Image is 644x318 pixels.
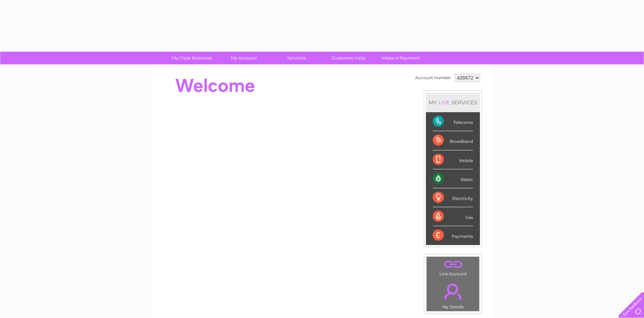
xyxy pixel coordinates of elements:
[433,150,473,169] div: Mobile
[433,188,473,207] div: Electricity
[433,207,473,226] div: Gas
[268,52,325,64] a: Services
[433,112,473,131] div: Telecoms
[437,99,451,106] div: LIVE
[426,93,480,112] div: MY SERVICES
[433,169,473,188] div: Water
[426,278,480,311] td: My Details
[433,131,473,150] div: Broadband
[433,226,473,245] div: Payments
[414,72,453,84] td: Account number
[426,256,480,278] td: Link Account
[428,258,477,271] a: .
[320,52,377,64] a: Customer Help
[428,279,477,304] a: .
[163,52,220,64] a: My Clear Business
[373,52,429,64] a: Make A Payment
[216,52,272,64] a: My Account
